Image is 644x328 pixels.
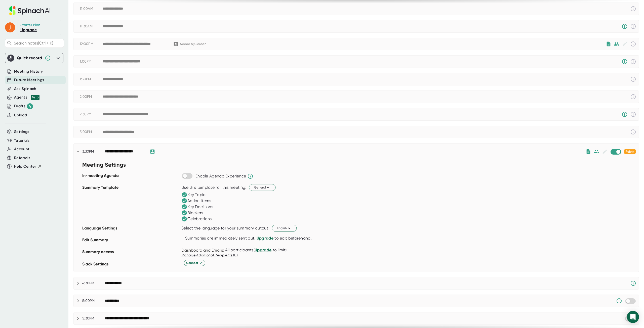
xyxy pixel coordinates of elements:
[181,210,203,216] div: Blockers
[257,236,273,241] a: Upgrade
[31,95,39,100] div: Beta
[181,204,213,210] div: Key Decisions
[626,150,634,153] span: Rejoin
[82,171,179,183] div: In-meeting Agenda
[181,226,268,231] div: Select the language for your summary output
[80,112,102,117] div: 2:30PM
[20,23,41,27] div: Starter Plan
[14,103,33,109] div: Drafts
[80,7,102,11] div: 11:00AM
[80,130,102,134] div: 3:00PM
[622,111,628,117] svg: Someone has manually disabled Spinach from this meeting.
[14,164,42,169] button: Help Center
[17,56,42,61] div: Quick record
[7,53,61,63] div: Quick record
[254,185,271,190] span: General
[14,95,39,100] button: Agents Beta
[82,224,179,236] div: Language Settings
[181,253,238,257] span: Manage Additional Recipients (0)
[82,149,105,154] div: 3:30PM
[27,103,33,109] div: 4
[249,184,276,191] button: General
[630,76,636,82] svg: This event has already passed
[14,155,30,161] button: Referrals
[82,236,179,248] div: Edit Summary
[180,42,206,46] div: Added by Jordan
[80,42,102,46] div: 12:00PM
[82,160,179,171] div: Meeting Settings
[181,253,238,258] button: Manage Additional Recipients (0)
[225,248,254,252] span: All participants
[630,94,636,100] svg: This event has already passed
[14,164,36,169] span: Help Center
[14,86,36,92] button: Ask Spinach
[14,103,33,109] button: Drafts 4
[14,129,29,135] button: Settings
[14,146,29,152] button: Account
[5,22,15,32] span: j
[82,281,105,286] div: 4:30PM
[82,183,179,224] div: Summary Template
[186,261,203,265] span: Connect
[195,174,246,179] div: Enable Agenda Experience
[82,299,105,303] div: 5:00PM
[80,95,102,99] div: 2:00PM
[82,248,179,260] div: Summary access
[630,59,636,65] svg: This event has already passed
[181,198,211,204] div: Action Items
[622,23,628,29] svg: Someone has manually disabled Spinach from this meeting.
[630,41,636,47] svg: This event has already passed
[624,149,636,154] button: Rejoin
[225,248,287,253] div: ( to limit)
[630,6,636,12] svg: This event has already passed
[14,138,29,144] button: Tutorials
[616,298,622,304] svg: Someone has manually disabled Spinach from this meeting.
[82,316,105,321] div: 5:30PM
[630,23,636,29] svg: This event has already passed
[14,69,43,74] button: Meeting History
[622,59,628,65] svg: Someone has manually disabled Spinach from this meeting.
[181,248,224,253] div: Dashboard and Emails:
[181,192,207,198] div: Key Topics
[80,59,102,64] div: 1:00PM
[630,280,636,286] svg: Spinach requires a video conference link.
[181,216,212,222] div: Celebrations
[181,185,247,190] div: Use this template for this meeting:
[247,173,253,179] svg: Spinach will help run the agenda and keep track of time
[80,77,102,81] div: 1:30PM
[82,260,179,272] div: Slack Settings
[185,236,315,241] div: Summaries are immediately sent out. to edit beforehand.
[14,41,53,45] span: Search notes (Ctrl + K)
[272,225,297,231] button: English
[14,77,44,83] button: Future Meetings
[80,24,102,29] div: 11:30AM
[277,226,292,230] span: English
[20,27,37,32] a: Upgrade
[255,248,271,252] a: Upgrade
[630,129,636,135] svg: This event has already passed
[627,311,639,323] div: Open Intercom Messenger
[14,112,27,118] button: Upload
[630,111,636,117] svg: This event has already passed
[14,95,39,100] div: Agents
[184,260,205,266] button: Connect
